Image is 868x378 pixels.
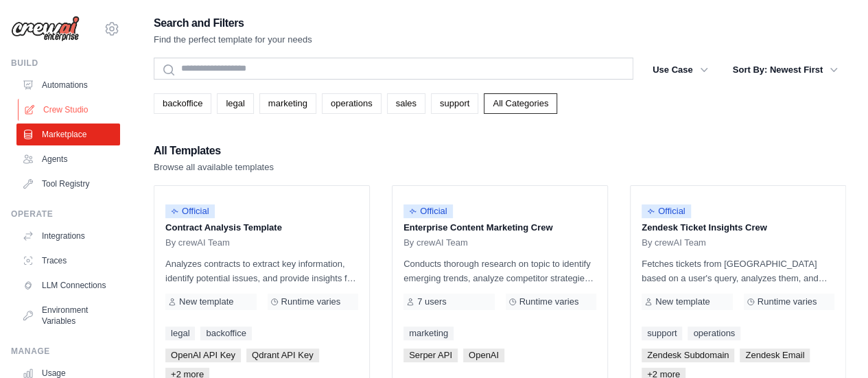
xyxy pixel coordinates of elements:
[16,250,120,272] a: Traces
[11,58,120,69] div: Build
[154,33,312,47] p: Find the perfect template for your needs
[642,221,834,235] p: Zendesk Ticket Insights Crew
[725,58,846,82] button: Sort By: Newest First
[642,237,706,248] span: By crewAI Team
[16,173,120,195] a: Tool Registry
[165,204,215,218] span: Official
[259,93,316,114] a: marketing
[165,327,195,340] a: legal
[154,141,274,161] h2: All Templates
[165,257,358,285] p: Analyzes contracts to extract key information, identify potential issues, and provide insights fo...
[16,225,120,247] a: Integrations
[154,161,274,174] p: Browse all available templates
[246,349,319,362] span: Qdrant API Key
[431,93,478,114] a: support
[644,58,716,82] button: Use Case
[11,209,120,220] div: Operate
[165,221,358,235] p: Contract Analysis Template
[642,204,691,218] span: Official
[655,296,709,307] span: New template
[154,14,312,33] h2: Search and Filters
[179,296,233,307] span: New template
[403,221,596,235] p: Enterprise Content Marketing Crew
[281,296,341,307] span: Runtime varies
[165,237,230,248] span: By crewAI Team
[154,93,211,114] a: backoffice
[463,349,504,362] span: OpenAI
[417,296,447,307] span: 7 users
[387,93,425,114] a: sales
[16,299,120,332] a: Environment Variables
[403,257,596,285] p: Conducts thorough research on topic to identify emerging trends, analyze competitor strategies, a...
[165,349,241,362] span: OpenAI API Key
[322,93,382,114] a: operations
[16,274,120,296] a: LLM Connections
[16,123,120,145] a: Marketplace
[519,296,579,307] span: Runtime varies
[11,16,80,42] img: Logo
[403,327,454,340] a: marketing
[403,349,458,362] span: Serper API
[740,349,810,362] span: Zendesk Email
[484,93,557,114] a: All Categories
[403,237,468,248] span: By crewAI Team
[16,148,120,170] a: Agents
[642,349,734,362] span: Zendesk Subdomain
[217,93,253,114] a: legal
[642,327,682,340] a: support
[403,204,453,218] span: Official
[11,346,120,357] div: Manage
[16,74,120,96] a: Automations
[18,99,121,121] a: Crew Studio
[642,257,834,285] p: Fetches tickets from [GEOGRAPHIC_DATA] based on a user's query, analyzes them, and generates a su...
[200,327,251,340] a: backoffice
[688,327,740,340] a: operations
[758,296,817,307] span: Runtime varies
